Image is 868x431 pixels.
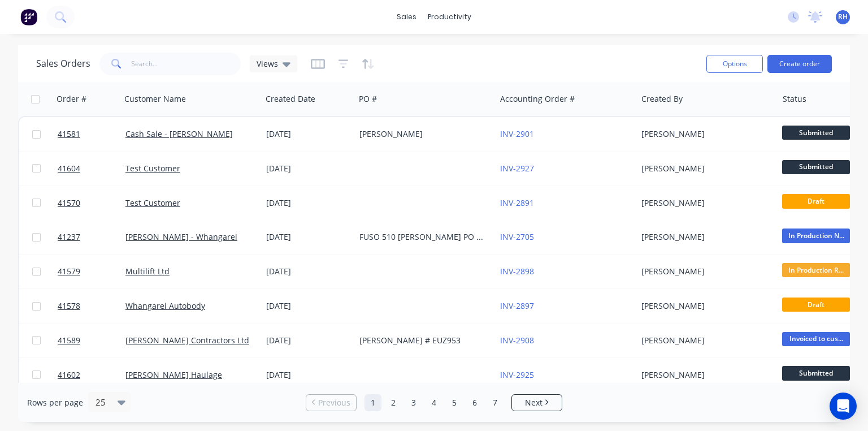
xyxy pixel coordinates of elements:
a: INV-2898 [500,266,534,277]
span: 41579 [58,266,80,277]
a: INV-2901 [500,128,534,139]
span: In Production R... [782,263,850,277]
span: In Production N... [782,229,850,243]
a: Page 4 [426,394,442,411]
a: Test Customer [125,163,180,174]
div: [PERSON_NAME] [641,369,767,381]
div: [DATE] [266,163,350,174]
span: 41604 [58,163,80,174]
div: PO # [359,93,377,105]
ul: Pagination [301,394,567,411]
div: [PERSON_NAME] [641,300,767,312]
button: Options [706,55,763,73]
span: Previous [318,397,350,408]
a: 41579 [58,255,125,288]
div: FUSO 510 [PERSON_NAME] PO 825751 [359,231,485,243]
a: 41602 [58,358,125,392]
div: [PERSON_NAME] [641,163,767,174]
div: [PERSON_NAME] [641,128,767,140]
span: 41581 [58,128,80,140]
span: 41237 [58,231,80,243]
div: sales [391,8,422,25]
div: [PERSON_NAME] [641,266,767,277]
a: 41604 [58,152,125,186]
a: Previous page [306,397,356,408]
a: 41589 [58,324,125,357]
a: Page 6 [466,394,483,411]
div: [PERSON_NAME] [641,231,767,243]
span: Views [257,58,278,70]
div: [DATE] [266,335,350,346]
div: productivity [422,8,477,25]
a: Page 3 [405,394,422,411]
span: Submitted [782,126,850,140]
span: 41578 [58,300,80,312]
div: [DATE] [266,197,350,209]
a: [PERSON_NAME] - Whangarei [125,231,237,242]
div: Customer Name [124,93,186,105]
a: INV-2925 [500,369,534,380]
a: Page 5 [446,394,463,411]
a: 41581 [58,117,125,151]
a: Whangarei Autobody [125,300,205,311]
span: Submitted [782,160,850,174]
div: [DATE] [266,369,350,381]
a: INV-2897 [500,300,534,311]
span: Draft [782,194,850,208]
a: 41570 [58,186,125,220]
span: 41602 [58,369,80,381]
a: INV-2705 [500,231,534,242]
span: 41570 [58,197,80,209]
a: INV-2908 [500,335,534,346]
span: Rows per page [27,397,83,408]
div: [DATE] [266,266,350,277]
span: Invoiced to cus... [782,332,850,346]
a: Multilift Ltd [125,266,170,277]
div: Created Date [266,93,315,105]
a: [PERSON_NAME] Haulage [125,369,222,380]
div: [PERSON_NAME] [641,335,767,346]
span: RH [838,12,848,22]
div: [DATE] [266,300,350,312]
button: Create order [767,55,832,73]
a: 41578 [58,289,125,323]
div: [DATE] [266,231,350,243]
div: Order # [57,93,86,105]
h1: Sales Orders [36,58,90,69]
span: 41589 [58,335,80,346]
a: Test Customer [125,197,180,208]
div: Status [783,93,806,105]
a: Cash Sale - [PERSON_NAME] [125,128,233,139]
span: Draft [782,298,850,312]
a: Page 7 [487,394,504,411]
a: Page 2 [385,394,402,411]
div: Created By [641,93,683,105]
a: Next page [512,397,562,408]
a: INV-2891 [500,197,534,208]
a: INV-2927 [500,163,534,174]
a: [PERSON_NAME] Contractors Ltd [125,335,249,346]
img: Factory [20,8,37,25]
div: [DATE] [266,128,350,140]
span: Submitted [782,366,850,380]
div: [PERSON_NAME] [359,128,485,140]
a: 41237 [58,220,125,254]
span: Next [525,397,542,408]
div: [PERSON_NAME] [641,197,767,209]
a: Page 1 is your current page [364,394,381,411]
div: Accounting Order # [500,93,575,105]
div: [PERSON_NAME] # EUZ953 [359,335,485,346]
div: Open Intercom Messenger [830,393,857,420]
input: Search... [131,53,241,75]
